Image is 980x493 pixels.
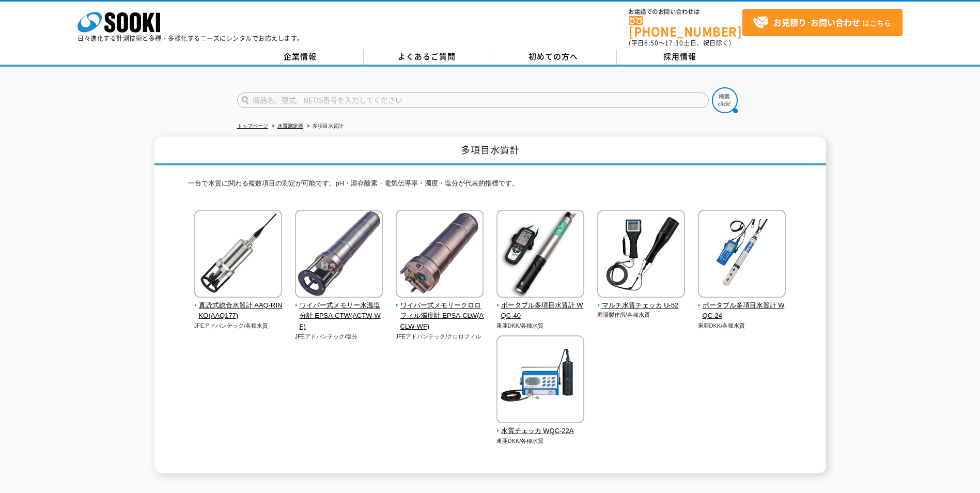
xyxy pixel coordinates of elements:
[742,9,903,36] a: お見積り･お問い合わせはこちら
[496,416,585,437] a: 水質チェッカ WQC-22A
[305,121,344,132] li: 多項目水質計
[194,210,282,300] img: 直読式総合水質計 AAQ-RINKO(AAQ177)
[295,300,383,332] span: ワイパー式メモリー水温塩分計 EPSA-CTW(ACTW-WF)
[496,426,585,437] span: 水質チェッカ WQC-22A
[753,15,891,30] span: はこちら
[396,290,484,332] a: ワイパー式メモリークロロフィル濁度計 EPSA-CLW(ACLW-WF)
[295,290,383,332] a: ワイパー式メモリー水温塩分計 EPSA-CTW(ACTW-WF)
[698,321,786,330] p: 東亜DKK/各種水質
[597,311,686,319] p: 堀場製作所/各種水質
[277,123,303,129] a: 水質測定器
[496,210,584,300] img: ポータブル多項目水質計 WQC-40
[194,300,283,322] span: 直読式総合水質計 AAQ-RINKO(AAQ177)
[237,93,709,108] input: 商品名、型式、NETIS番号を入力してください
[295,332,383,341] p: JFEアドバンテック/塩分
[496,335,584,426] img: 水質チェッカ WQC-22A
[712,87,738,113] img: btn_search.png
[597,210,685,300] img: マルチ水質チェッカ U-52
[698,300,786,322] span: ポータブル多項目水質計 WQC-24
[773,16,860,28] strong: お見積り･お問い合わせ
[237,49,364,65] a: 企業情報
[194,290,283,321] a: 直読式総合水質計 AAQ-RINKO(AAQ177)
[617,49,743,65] a: 採用情報
[629,9,742,15] span: お電話でのお問い合わせは
[237,123,268,129] a: トップページ
[528,51,578,62] span: 初めての方へ
[188,178,792,194] p: 一台で水質に関わる複数項目の測定が可能です。pH・溶存酸素・電気伝導率・濁度・塩分が代表的指標です。
[496,290,585,321] a: ポータブル多項目水質計 WQC-40
[496,321,585,330] p: 東亜DKK/各種水質
[698,210,786,300] img: ポータブル多項目水質計 WQC-24
[194,321,283,330] p: JFEアドバンテック/各種水質
[629,38,731,48] span: (平日 ～ 土日、祝日除く)
[154,137,826,165] h1: 多項目水質計
[490,49,617,65] a: 初めての方へ
[665,38,683,48] span: 17:30
[496,437,585,445] p: 東亜DKK/各種水質
[597,300,686,311] span: マルチ水質チェッカ U-52
[629,16,742,37] a: [PHONE_NUMBER]
[295,210,383,300] img: ワイパー式メモリー水温塩分計 EPSA-CTW(ACTW-WF)
[396,210,484,300] img: ワイパー式メモリークロロフィル濁度計 EPSA-CLW(ACLW-WF)
[396,300,484,332] span: ワイパー式メモリークロロフィル濁度計 EPSA-CLW(ACLW-WF)
[644,38,659,48] span: 8:50
[597,290,686,311] a: マルチ水質チェッカ U-52
[364,49,490,65] a: よくあるご質問
[77,35,304,41] p: 日々進化する計測技術と多種・多様化するニーズにレンタルでお応えします。
[698,290,786,321] a: ポータブル多項目水質計 WQC-24
[396,332,484,341] p: JFEアドバンテック/クロロフィル
[496,300,585,322] span: ポータブル多項目水質計 WQC-40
